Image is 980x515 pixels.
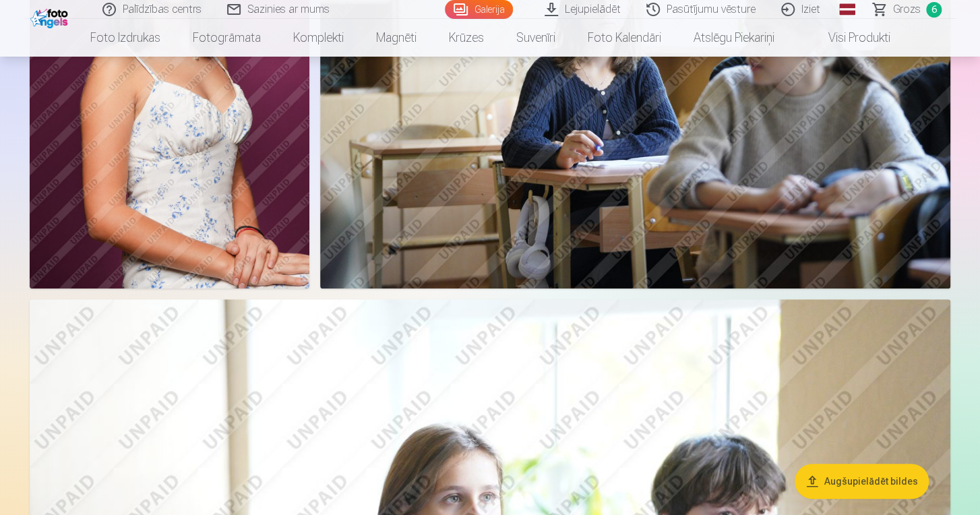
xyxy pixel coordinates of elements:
[74,19,177,57] a: Foto izdrukas
[893,1,921,18] span: Grozs
[177,19,277,57] a: Fotogrāmata
[572,19,677,57] a: Foto kalendāri
[277,19,360,57] a: Komplekti
[433,19,500,57] a: Krūzes
[926,2,942,18] span: 6
[500,19,572,57] a: Suvenīri
[360,19,433,57] a: Magnēti
[795,464,929,499] button: Augšupielādēt bildes
[677,19,791,57] a: Atslēgu piekariņi
[791,19,907,57] a: Visi produkti
[30,5,71,28] img: /fa1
